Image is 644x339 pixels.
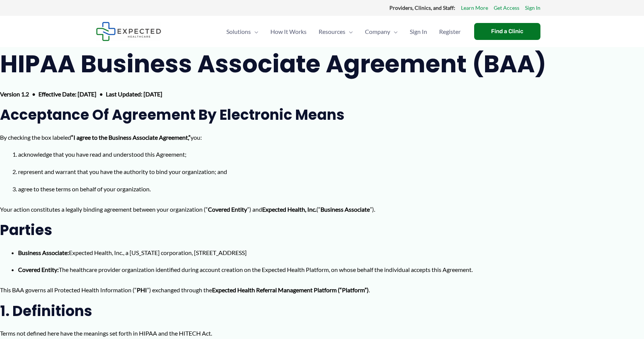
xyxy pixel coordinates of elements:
[474,23,540,40] a: Find a Clinic
[208,206,247,213] b: Covered Entity
[313,18,359,45] a: ResourcesMenu Toggle
[264,18,313,45] a: How It Works
[270,18,307,45] span: How It Works
[389,5,455,11] strong: Providers, Clinics, and Staff:
[262,206,316,213] b: Expected Health, Inc.
[137,286,147,293] b: PHI
[226,18,251,45] span: Solutions
[71,134,191,141] b: “I agree to the Business Associate Agreement,”
[18,264,644,275] li: The healthcare provider organization identified during account creation on the Expected Health Pl...
[220,18,467,45] nav: Primary Site Navigation
[18,266,59,273] b: Covered Entity:
[345,18,353,45] span: Menu Toggle
[320,206,370,213] b: Business Associate
[433,18,467,45] a: Register
[359,18,404,45] a: CompanyMenu Toggle
[220,18,264,45] a: SolutionsMenu Toggle
[212,286,369,293] b: Expected Health Referral Management Platform (“Platform”)
[18,149,644,160] li: acknowledge that you have read and understood this Agreement;
[96,22,161,41] img: Expected Healthcare Logo - side, dark font, small
[461,3,488,13] a: Learn More
[18,183,644,195] li: agree to these terms on behalf of your organization.
[494,3,519,13] a: Get Access
[319,18,345,45] span: Resources
[390,18,398,45] span: Menu Toggle
[18,249,69,256] b: Business Associate:
[365,18,390,45] span: Company
[410,18,427,45] span: Sign In
[404,18,433,45] a: Sign In
[18,166,644,177] li: represent and warrant that you have the authority to bind your organization; and
[439,18,461,45] span: Register
[18,247,644,258] li: Expected Health, Inc., a [US_STATE] corporation, [STREET_ADDRESS]
[525,3,540,13] a: Sign In
[251,18,258,45] span: Menu Toggle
